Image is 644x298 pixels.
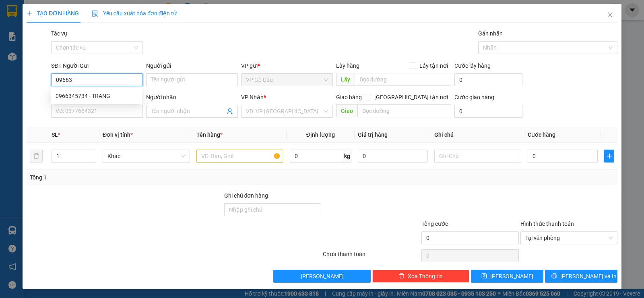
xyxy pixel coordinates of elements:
[246,74,328,86] span: VP Gò Dầu
[103,131,133,138] span: Đơn vị tính
[2,52,85,57] span: [PERSON_NAME]:
[336,94,362,100] span: Giao hàng
[306,131,335,138] span: Định lượng
[371,93,451,102] span: [GEOGRAPHIC_DATA] tận nơi
[146,61,238,70] div: Người gửi
[241,94,264,100] span: VP Nhận
[92,10,177,17] span: Yêu cầu xuất hóa đơn điện tử
[372,270,469,283] button: deleteXóa Thông tin
[471,270,543,283] button: save[PERSON_NAME]
[528,131,555,138] span: Cước hàng
[599,4,621,27] button: Close
[355,73,452,86] input: Dọc đường
[454,94,494,100] label: Cước giao hàng
[336,104,357,117] span: Giao
[336,73,355,86] span: Lấy
[358,131,388,138] span: Giá trị hàng
[224,192,268,199] label: Ghi chú đơn hàng
[560,272,617,281] span: [PERSON_NAME] và In
[357,104,452,117] input: Dọc đường
[336,63,359,69] span: Lấy hàng
[525,232,613,244] span: Tại văn phòng
[64,4,110,11] strong: ĐỒNG PHƯỚC
[40,51,85,57] span: VPGD1410250011
[22,44,99,50] span: -----------------------------------------
[434,150,521,163] input: Ghi Chú
[520,221,574,227] label: Hình thức thanh toán
[241,61,333,70] div: VP gửi
[607,12,613,18] span: close
[399,273,405,279] span: delete
[27,10,79,17] span: TẠO ĐƠN HÀNG
[92,10,98,17] img: icon
[2,58,49,63] span: In ngày:
[56,92,137,100] div: 0966345734 - TRANG
[3,5,39,40] img: logo
[107,150,185,162] span: Khác
[30,173,249,182] div: Tổng: 1
[490,272,533,281] span: [PERSON_NAME]
[551,273,557,279] span: printer
[51,30,67,37] label: Tác vụ
[30,150,43,163] button: delete
[454,105,522,118] input: Cước giao hàng
[51,61,143,70] div: SĐT Người Gửi
[18,58,49,63] span: 10:43:39 [DATE]
[64,36,99,41] span: Hotline: 19001152
[52,131,58,138] span: SL
[322,250,421,264] div: Chưa thanh toán
[421,221,448,227] span: Tổng cước
[343,150,351,163] span: kg
[416,61,451,70] span: Lấy tận nơi
[454,63,491,69] label: Cước lấy hàng
[273,270,370,283] button: [PERSON_NAME]
[454,73,522,86] input: Cước lấy hàng
[301,272,344,281] span: [PERSON_NAME]
[431,127,524,143] th: Ghi chú
[27,10,32,16] span: plus
[227,108,233,115] span: user-add
[605,153,614,159] span: plus
[224,203,321,216] input: Ghi chú đơn hàng
[64,24,111,34] span: 01 Võ Văn Truyện, KP.1, Phường 2
[51,90,142,102] div: 0966345734 - TRANG
[358,150,428,163] input: 0
[196,150,283,163] input: VD: Bàn, Ghế
[196,131,223,138] span: Tên hàng
[481,273,487,279] span: save
[545,270,617,283] button: printer[PERSON_NAME] và In
[478,30,503,37] label: Gán nhãn
[64,13,108,23] span: Bến xe [GEOGRAPHIC_DATA]
[146,93,238,102] div: Người nhận
[408,272,443,281] span: Xóa Thông tin
[604,150,614,163] button: plus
